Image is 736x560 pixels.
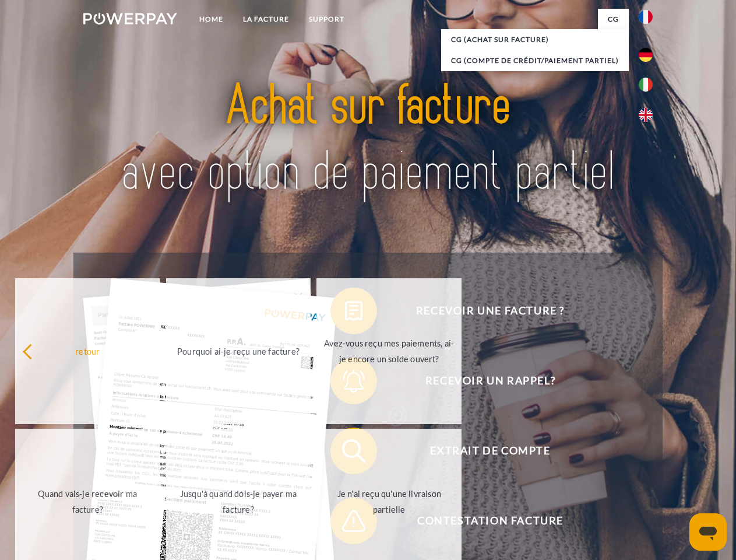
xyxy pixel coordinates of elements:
[689,513,727,551] iframe: Bouton de lancement de la fenêtre de messagerie
[83,13,177,24] img: logo-powerpay-white.svg
[330,358,633,404] button: Recevoir un rappel?
[233,9,299,30] a: LA FACTURE
[330,428,633,474] button: Extrait de compte
[330,288,633,334] button: Recevoir une facture ?
[22,486,153,517] div: Quand vais-je recevoir ma facture?
[347,358,633,404] span: Recevoir un rappel?
[639,78,653,92] img: it
[347,288,633,334] span: Recevoir une facture ?
[299,9,354,30] a: Support
[441,29,629,50] a: CG (achat sur facture)
[316,278,462,424] a: Avez-vous reçu mes paiements, ai-je encore un solde ouvert?
[330,498,633,544] button: Contestation Facture
[173,486,304,517] div: Jusqu'à quand dois-je payer ma facture?
[323,486,455,517] div: Je n'ai reçu qu'une livraison partielle
[639,48,653,62] img: de
[441,50,629,71] a: CG (Compte de crédit/paiement partiel)
[173,343,304,359] div: Pourquoi ai-je reçu une facture?
[347,428,633,474] span: Extrait de compte
[189,9,233,30] a: Home
[598,9,629,30] a: CG
[639,108,653,122] img: en
[323,335,455,367] div: Avez-vous reçu mes paiements, ai-je encore un solde ouvert?
[639,10,653,24] img: fr
[111,56,625,223] img: title-powerpay_fr.svg
[22,343,153,359] div: retour
[347,498,633,544] span: Contestation Facture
